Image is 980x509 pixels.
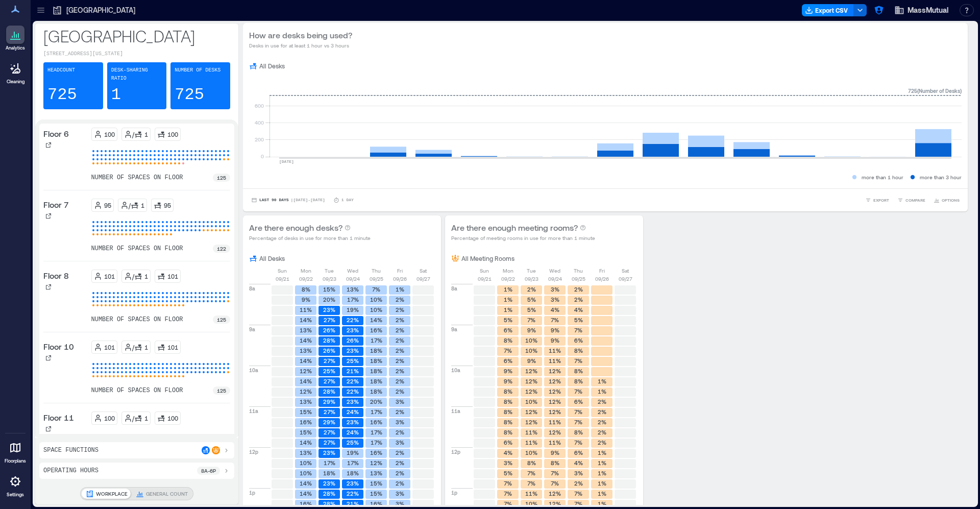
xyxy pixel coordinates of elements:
text: 11% [525,439,537,446]
text: 2% [396,378,404,384]
text: 4% [574,459,583,466]
text: 26% [347,337,359,344]
button: EXPORT [863,195,891,205]
text: 2% [598,439,606,446]
p: Percentage of desks in use for more than 1 minute [249,234,371,242]
text: 27% [324,408,335,415]
text: 14% [370,317,382,323]
p: Tue [527,266,536,275]
p: / [132,130,134,138]
text: 15% [300,408,312,415]
p: Floorplans [5,458,26,464]
text: 23% [323,306,335,313]
p: 10a [451,366,460,374]
p: Are there enough meeting rooms? [451,222,578,234]
text: 17% [347,296,359,303]
p: more than 1 hour [862,173,903,181]
text: 27% [324,317,335,323]
text: 2% [598,429,606,435]
text: 2% [396,470,404,476]
p: Desk-sharing ratio [111,66,163,83]
p: Wed [549,266,560,275]
text: 14% [300,357,312,364]
p: Are there enough desks? [249,222,342,234]
text: 12% [549,368,561,374]
text: 18% [370,368,382,374]
text: 23% [347,419,359,425]
text: 20% [370,398,382,405]
text: 2% [396,306,404,313]
text: 6% [504,439,512,446]
text: 7% [527,470,535,476]
p: 8a [451,284,457,293]
text: 16% [370,449,382,456]
p: Fri [397,266,403,275]
p: 09/27 [619,275,632,283]
text: 1% [504,306,512,313]
text: 2% [396,449,404,456]
text: 2% [396,317,404,323]
a: Settings [3,469,28,501]
text: 28% [323,388,335,395]
p: 12p [451,448,460,456]
text: 24% [347,429,359,435]
text: 6% [504,357,512,364]
p: 1 [141,201,144,209]
text: 16% [300,419,312,425]
text: 10% [525,398,537,405]
text: 2% [527,286,536,293]
text: 2% [396,388,404,395]
tspan: 600 [255,103,264,109]
text: 7% [574,419,582,425]
text: 3% [551,286,559,293]
text: 4% [504,449,512,456]
text: 2% [574,286,583,293]
text: 9% [504,378,512,384]
p: Analytics [6,45,25,51]
p: All Meeting Rooms [461,254,514,262]
p: 09/25 [572,275,585,283]
text: 29% [323,398,335,405]
p: number of spaces on floor [91,245,183,253]
p: 101 [104,272,115,280]
p: Floor 6 [43,128,69,140]
text: 10% [370,306,382,313]
p: 8a - 6p [201,467,216,475]
text: 9% [504,368,512,374]
text: 18% [370,378,382,384]
text: 7% [574,408,582,415]
text: 10% [370,296,382,303]
p: / [132,343,134,351]
text: 9% [551,337,559,344]
text: 16% [370,327,382,333]
p: 8a [249,284,255,293]
text: 11% [300,306,312,313]
text: 17% [324,459,335,466]
text: 10% [525,337,537,344]
text: 3% [551,296,559,303]
text: 23% [347,327,359,333]
text: 7% [527,317,535,323]
text: 11% [549,347,561,354]
text: 14% [300,480,312,487]
text: 12% [370,459,382,466]
p: Sat [420,266,427,275]
text: 7% [551,317,559,323]
p: 09/22 [299,275,313,283]
text: 4% [551,306,559,313]
text: 1% [598,388,606,395]
text: 1% [598,449,606,456]
text: 4% [574,306,583,313]
text: 5% [527,306,536,313]
text: 25% [323,368,335,374]
text: 2% [396,368,404,374]
text: 18% [370,347,382,354]
text: 2% [396,429,404,435]
text: 11% [549,357,561,364]
tspan: 200 [255,136,264,142]
text: 8% [574,368,583,374]
text: 10% [300,470,312,476]
text: 8% [504,419,512,425]
text: 2% [396,408,404,415]
text: 6% [574,398,583,405]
